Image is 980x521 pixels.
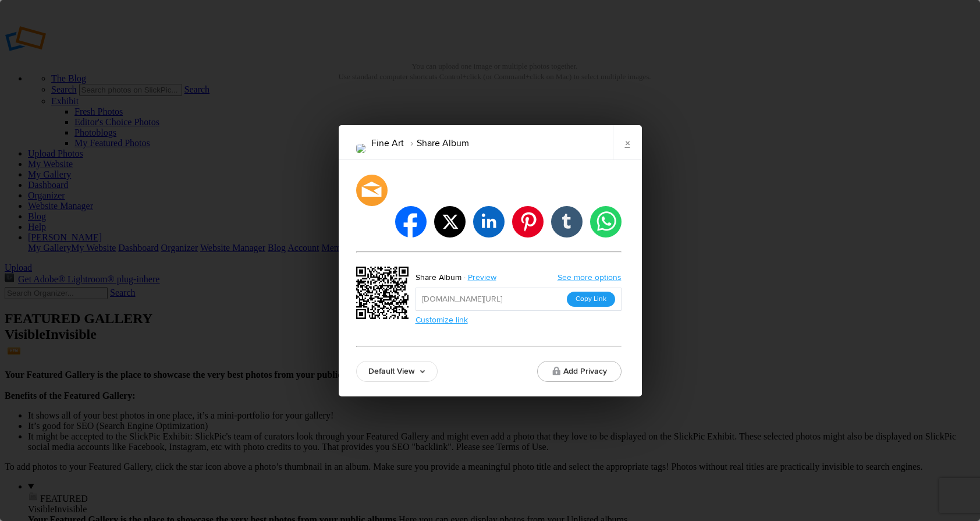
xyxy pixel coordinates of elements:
[416,270,461,285] div: Share Album
[434,206,466,238] li: twitter
[371,133,404,153] li: Fine Art
[356,267,412,322] div: https://slickpic.us/18666083zJN2
[473,206,505,238] li: linkedin
[590,206,622,238] li: whatsapp
[416,315,468,325] a: Customize link
[356,144,365,153] img: FA_Mormon_Row-07.png
[461,270,505,285] a: Preview
[537,361,622,382] button: Add Privacy
[613,125,642,160] a: ×
[512,206,544,238] li: pinterest
[567,292,615,307] button: Copy Link
[395,206,427,238] li: facebook
[558,272,622,282] a: See more options
[551,206,583,238] li: tumblr
[356,361,438,382] a: Default View
[404,133,469,153] li: Share Album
